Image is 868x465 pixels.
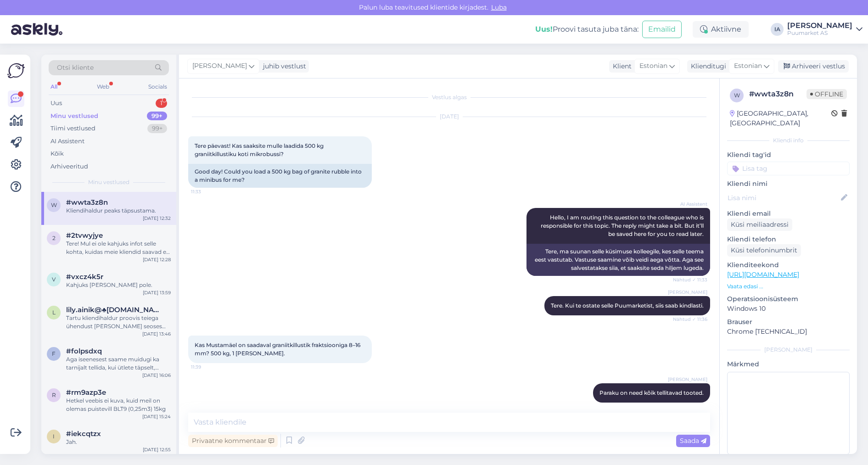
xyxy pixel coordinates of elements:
[50,99,62,108] div: Uus
[771,23,784,36] div: IA
[66,438,171,446] div: Jah.
[50,112,98,121] div: Minu vestlused
[52,350,56,357] span: f
[143,446,171,453] div: [DATE] 12:55
[609,62,632,71] div: Klient
[52,276,56,283] span: v
[680,437,706,445] span: Saada
[642,21,682,38] button: Emailid
[95,81,111,93] div: Web
[727,209,850,218] p: Kliendi email
[66,314,171,331] div: Tartu kliendihaldur proovis teiega ühendust [PERSON_NAME] seoses tellimusega, aga ei saanud teid ...
[727,317,850,327] p: Brauser
[259,62,306,71] div: juhib vestlust
[727,244,801,257] div: Küsi telefoninumbrit
[66,306,162,314] span: lily.ainik@♣mail.ee
[727,162,850,175] input: Lisa tag
[734,92,740,99] span: w
[673,201,707,207] span: AI Assistent
[787,22,862,37] a: [PERSON_NAME]Puumarket AS
[50,137,84,146] div: AI Assistent
[727,150,850,160] p: Kliendi tag'id
[639,61,667,71] span: Estonian
[142,331,171,337] div: [DATE] 13:46
[727,327,850,336] p: Chrome [TECHNICAL_ID]
[687,62,726,71] div: Klienditugi
[727,270,799,279] a: [URL][DOMAIN_NAME]
[668,376,707,383] span: [PERSON_NAME]
[188,112,710,121] div: [DATE]
[66,430,101,438] span: #iekcqtzx
[66,207,171,215] div: Kliendihaldur peaks täpsustama.
[727,294,850,304] p: Operatsioonisüsteem
[526,244,710,276] div: Tere, ma suunan selle küsimuse kolleegile, kes selle teema eest vastutab. Vastuse saamine võib ve...
[156,99,167,108] div: 1
[66,198,108,207] span: #wwta3z8n
[146,81,169,93] div: Socials
[51,202,57,208] span: w
[142,413,171,420] div: [DATE] 15:24
[195,342,362,357] span: Kas Mustamäel on saadaval graniitkillustik fraktsiooniga 8–16 mm? 500 kg, 1 [PERSON_NAME].
[143,289,171,296] div: [DATE] 13:59
[191,364,225,370] span: 11:39
[88,178,129,186] span: Minu vestlused
[66,355,171,372] div: Aga iseenesest saame muidugi ka tarnijalt tellida, kui ütlete täpselt, millisele püssile.
[191,188,225,195] span: 11:33
[535,25,553,34] b: Uus!
[195,142,325,157] span: Tere päevast! Kas saaksite mulle laadida 500 kg graniitkillustiku koti mikrobussi?
[787,22,852,29] div: [PERSON_NAME]
[728,193,839,203] input: Lisa nimi
[66,273,103,281] span: #vxcz4k5r
[599,389,704,396] span: Paraku on need kõik tellitavad tooted.
[541,214,705,237] span: Hello, I am routing this question to the colleague who is responsible for this topic. The reply m...
[727,136,850,145] div: Kliendi info
[672,403,707,410] span: Nähtud ✓ 11:40
[730,109,831,128] div: [GEOGRAPHIC_DATA], [GEOGRAPHIC_DATA]
[488,3,510,11] span: Luba
[749,89,806,100] div: # wwta3z8n
[673,316,707,323] span: Nähtud ✓ 11:36
[142,372,171,379] div: [DATE] 16:06
[727,346,850,354] div: [PERSON_NAME]
[806,89,847,99] span: Offline
[50,149,64,158] div: Kõik
[727,260,850,270] p: Klienditeekond
[66,347,102,355] span: #folpsdxq
[551,302,704,309] span: Tere. Kui te ostate selle Puumarketist, siis saab kindlasti.
[668,289,707,296] span: [PERSON_NAME]
[147,112,167,121] div: 99+
[66,231,103,240] span: #2tvwyjye
[188,435,278,447] div: Privaatne kommentaar
[53,433,55,440] span: i
[50,162,88,171] div: Arhiveeritud
[66,281,171,289] div: Kahjuks [PERSON_NAME] pole.
[673,276,707,283] span: Nähtud ✓ 11:33
[50,124,95,133] div: Tiimi vestlused
[535,24,638,35] div: Proovi tasuta juba täna:
[727,218,792,231] div: Küsi meiliaadressi
[52,309,56,316] span: l
[57,63,94,73] span: Otsi kliente
[727,359,850,369] p: Märkmed
[66,388,106,397] span: #rm9azp3e
[188,164,372,188] div: Good day! Could you load a 500 kg bag of granite rubble into a minibus for me?
[693,21,749,38] div: Aktiivne
[66,240,171,256] div: Tere! Mul ei ole kahjuks infot selle kohta, kuidas meie kliendid saavad e-arveid tellida. Edastan...
[143,215,171,222] div: [DATE] 12:32
[727,282,850,291] p: Vaata edasi ...
[52,235,56,241] span: 2
[188,93,710,101] div: Vestlus algas
[147,124,167,133] div: 99+
[778,60,849,73] div: Arhiveeri vestlus
[734,61,762,71] span: Estonian
[66,397,171,413] div: Hetkel veebis ei kuva, kuid meil on olemas puistevill BLT9 (0,25m3) 15kg
[192,61,247,71] span: [PERSON_NAME]
[787,29,852,37] div: Puumarket AS
[727,179,850,189] p: Kliendi nimi
[7,62,25,79] img: Askly Logo
[52,392,56,398] span: r
[49,81,59,93] div: All
[727,304,850,314] p: Windows 10
[727,235,850,244] p: Kliendi telefon
[143,256,171,263] div: [DATE] 12:28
